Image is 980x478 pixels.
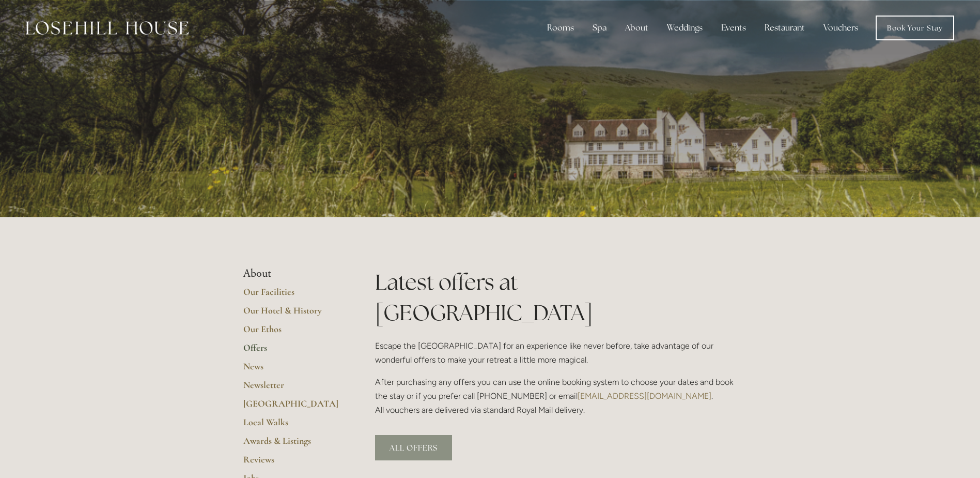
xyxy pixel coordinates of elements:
a: Local Walks [243,416,342,435]
a: Awards & Listings [243,435,342,454]
div: Spa [584,18,615,38]
img: Losehill House [26,21,189,35]
a: ALL OFFERS [375,435,452,460]
div: Restaurant [756,18,813,38]
a: Offers [243,342,342,361]
a: [EMAIL_ADDRESS][DOMAIN_NAME] [578,391,711,401]
a: Newsletter [243,379,342,398]
a: Reviews [243,454,342,472]
div: Rooms [539,18,582,38]
a: Our Ethos [243,323,342,342]
p: Escape the [GEOGRAPHIC_DATA] for an experience like never before, take advantage of our wonderful... [375,339,737,367]
li: About [243,267,342,280]
div: Events [713,18,754,38]
a: Book Your Stay [876,16,954,40]
a: News [243,361,342,379]
a: Our Hotel & History [243,305,342,323]
a: Our Facilities [243,286,342,305]
p: After purchasing any offers you can use the online booking system to choose your dates and book t... [375,375,737,417]
a: [GEOGRAPHIC_DATA] [243,398,342,416]
a: Vouchers [815,18,866,38]
div: About [617,18,657,38]
div: Weddings [659,18,711,38]
h1: Latest offers at [GEOGRAPHIC_DATA] [375,267,737,328]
